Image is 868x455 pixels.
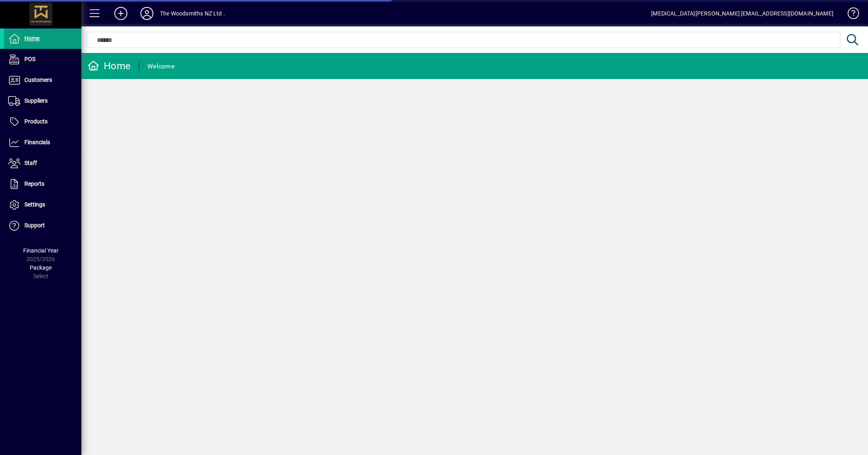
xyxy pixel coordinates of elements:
[4,174,81,194] a: Reports
[24,77,52,83] span: Customers
[24,118,48,125] span: Products
[160,7,225,20] div: The Woodsmiths NZ Ltd .
[24,160,37,166] span: Staff
[23,247,59,254] span: Financial Year
[4,49,81,70] a: POS
[24,97,48,104] span: Suppliers
[4,153,81,174] a: Staff
[24,56,35,62] span: POS
[4,70,81,90] a: Customers
[24,201,45,208] span: Settings
[24,35,39,42] span: Home
[147,60,175,73] div: Welcome
[134,6,160,21] button: Profile
[842,2,858,28] a: Knowledge Base
[24,222,45,229] span: Support
[4,215,81,236] a: Support
[108,6,134,21] button: Add
[4,195,81,215] a: Settings
[651,7,833,20] div: [MEDICAL_DATA][PERSON_NAME] [EMAIL_ADDRESS][DOMAIN_NAME]
[4,132,81,153] a: Financials
[4,91,81,111] a: Suppliers
[24,180,44,187] span: Reports
[24,139,50,145] span: Financials
[4,112,81,132] a: Products
[87,59,131,73] div: Home
[30,264,52,271] span: Package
